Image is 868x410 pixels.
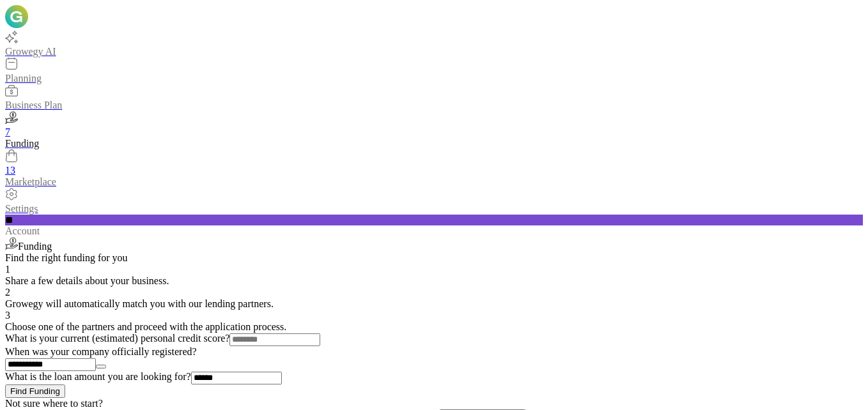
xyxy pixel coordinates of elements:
[5,203,863,215] div: Settings
[5,371,191,382] label: What is the loan amount you are looking for?
[5,264,863,287] div: Share a few details about your business.
[96,365,106,368] button: Close
[5,188,863,215] a: Settings
[5,165,15,176] span: 13
[5,149,863,188] a: 13Marketplace
[5,225,863,237] div: Account
[5,333,229,344] label: What is your current (estimated) personal credit score?
[5,176,863,188] div: Marketplace
[5,46,863,57] div: Growegy AI
[5,310,863,321] div: 3
[5,384,65,398] button: Find Funding
[5,100,863,111] div: Business Plan
[5,264,863,275] div: 1
[5,287,863,310] div: Growegy will automatically match you with our lending partners.
[5,252,863,264] div: Find the right funding for you
[5,84,863,111] a: Business Plan
[5,346,197,357] label: When was your company officially registered?
[5,31,863,57] a: Growegy AI
[5,287,863,298] div: 2
[5,310,863,333] div: Choose one of the partners and proceed with the application process.
[5,138,863,149] div: Funding
[18,241,52,252] span: Funding
[5,126,10,137] span: 7
[5,111,863,149] a: 7Funding
[5,73,863,84] div: Planning
[5,57,863,84] a: Planning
